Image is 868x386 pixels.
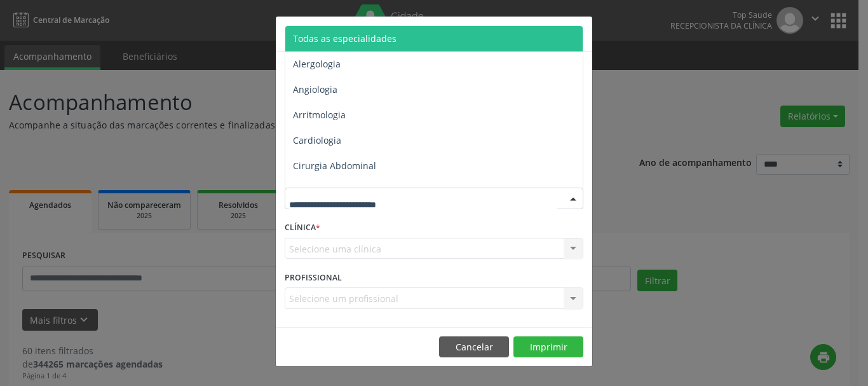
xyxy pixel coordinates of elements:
span: Todas as especialidades [293,32,397,45]
label: CLÍNICA [285,218,320,238]
span: Angiologia [293,83,337,95]
span: Cardiologia [293,134,341,146]
h5: Relatório de agendamentos [285,25,430,42]
span: Cirurgia Abdominal [293,160,376,172]
span: Alergologia [293,58,341,70]
span: Arritmologia [293,109,346,121]
button: Close [567,17,592,48]
button: Cancelar [439,336,509,358]
label: PROFISSIONAL [285,268,342,287]
button: Imprimir [513,336,583,358]
span: Cirurgia Bariatrica [293,185,371,197]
